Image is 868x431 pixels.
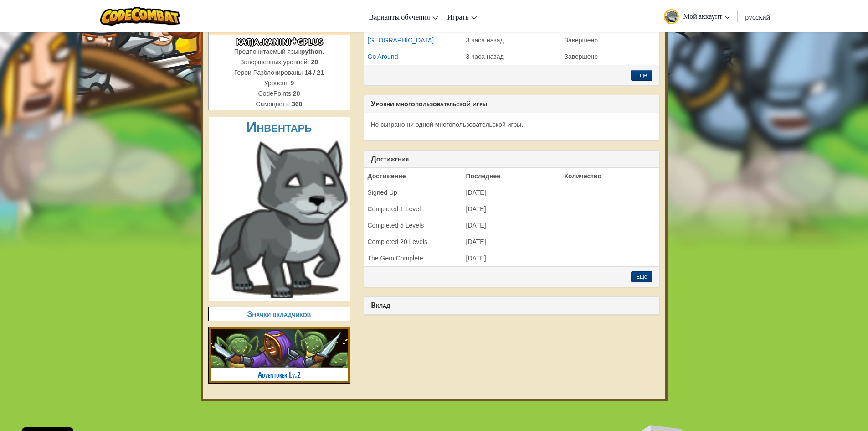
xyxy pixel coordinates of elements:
h4: Значки вкладчиков [209,307,350,321]
span: Играть [447,12,469,21]
td: The Gem Complete [364,250,462,266]
img: CodeCombat logo [100,7,180,26]
h3: Уровни многопользовательской игры [371,100,652,108]
span: Завершенных уровней: [240,58,311,66]
p: Не сыграно ни одной многопользовательской игры. [371,120,652,129]
a: Мой аккаунт [659,2,735,31]
span: Варианты обучения [369,12,430,21]
button: Ещё [631,70,652,81]
img: adventurer.png [211,329,348,368]
span: CodePoints [258,90,293,97]
a: русский [740,4,775,29]
span: Предпочитаемый язык [234,48,301,55]
h3: Достижения [371,155,652,163]
strong: 20 [293,90,300,97]
td: 3 часа назад [462,32,561,48]
strong: python [301,48,323,55]
td: [DATE] [462,234,561,250]
strong: 360 [292,100,302,108]
span: Самоцветы [256,100,292,108]
span: Герои Разблокированы [234,69,304,76]
a: Go Around [368,53,398,60]
td: Завершено [561,48,659,65]
td: Completed 20 Levels [364,234,462,250]
span: русский [745,12,770,21]
h2: Инвентарь [209,117,350,137]
a: Adventurer Lv.2 [258,369,301,380]
a: Варианты обучения [365,4,443,29]
td: [DATE] [462,184,561,201]
strong: 9 [291,79,294,87]
a: [GEOGRAPHIC_DATA] [368,36,434,44]
th: Достижение [364,168,462,184]
h3: Вклад [371,301,652,310]
td: Завершено [561,32,659,48]
strong: 20 [311,58,318,66]
td: 3 часа назад [462,48,561,65]
th: Количество [561,168,659,184]
td: [DATE] [462,250,561,266]
td: Completed 1 Level [364,201,462,217]
span: Уровень [264,79,291,87]
img: avatar [664,9,679,24]
td: [DATE] [462,217,561,234]
strong: 14 / 21 [304,69,324,76]
span: Мой аккаунт [683,11,731,21]
td: [DATE] [462,201,561,217]
span: . [322,48,324,55]
td: Completed 5 Levels [364,217,462,234]
button: Ещё [631,271,652,282]
a: Играть [443,4,482,29]
td: Signed Up [364,184,462,201]
h3: katja.kanini+gplus [209,35,350,47]
th: Последнее [462,168,561,184]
